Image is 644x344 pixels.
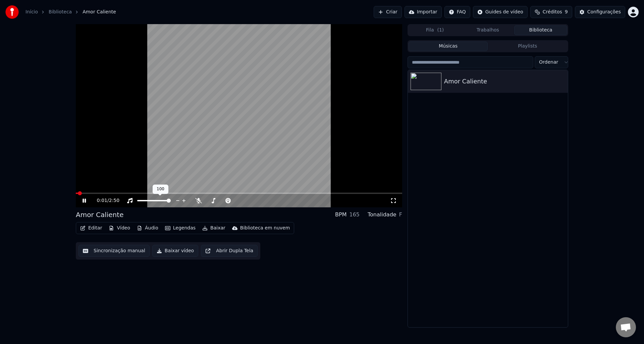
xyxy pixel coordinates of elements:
button: Sincronização manual [78,245,150,257]
div: 100 [153,185,168,194]
span: Créditos [543,9,562,15]
div: 165 [349,211,360,219]
button: Créditos9 [530,6,572,18]
button: Criar [374,6,402,18]
button: Baixar vídeo [152,245,198,257]
span: ( 1 ) [437,27,444,33]
button: Músicas [409,42,488,51]
span: Ordenar [539,59,558,66]
span: Amor Caliente [83,9,116,15]
button: Guides de vídeo [473,6,528,18]
div: Amor Caliente [444,77,565,86]
button: Legendas [162,223,198,233]
div: Amor Caliente [76,210,123,219]
a: Início [25,9,38,15]
button: Editar [77,223,105,233]
button: Fila [409,25,462,35]
button: Abrir Dupla Tela [201,245,258,257]
div: Tonalidade [368,211,396,219]
button: FAQ [444,6,470,18]
div: F [399,211,402,219]
span: 0:01 [97,197,107,204]
span: 2:50 [109,197,119,204]
img: youka [5,5,19,19]
div: Bate-papo aberto [616,317,636,337]
button: Vídeo [106,223,133,233]
nav: breadcrumb [25,9,116,15]
button: Playlists [488,42,567,51]
button: Importar [405,6,442,18]
div: Configurações [587,9,621,15]
button: Biblioteca [514,25,567,35]
button: Áudio [134,223,161,233]
button: Configurações [575,6,625,18]
button: Trabalhos [462,25,515,35]
button: Baixar [200,223,228,233]
div: / [97,197,113,204]
a: Biblioteca [49,9,72,15]
div: Biblioteca em nuvem [240,225,290,231]
span: 9 [565,9,568,15]
div: BPM [335,211,346,219]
